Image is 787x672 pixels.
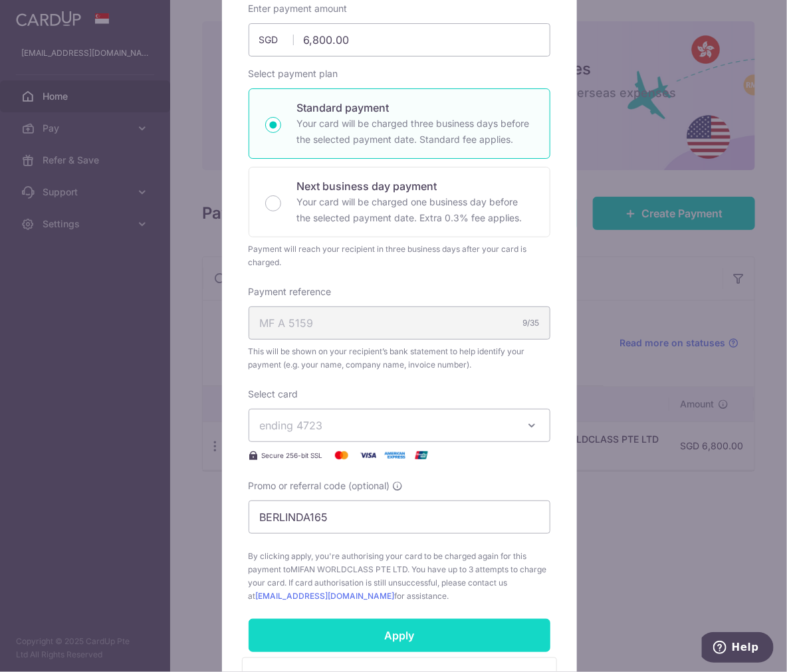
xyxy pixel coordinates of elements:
[249,479,390,493] span: Promo or referral code (optional)
[249,388,298,401] label: Select card
[297,178,534,194] p: Next business day payment
[355,447,382,463] img: Visa
[260,419,323,432] span: ending 4723
[297,194,534,226] p: Your card will be charged one business day before the selected payment date. Extra 0.3% fee applies.
[249,550,550,603] span: By clicking apply, you're authorising your card to be charged again for this payment to . You hav...
[702,632,774,665] iframe: Opens a widget where you can find more information
[259,33,294,47] span: SGD
[249,243,550,269] div: Payment will reach your recipient in three business days after your card is charged.
[249,409,550,442] button: ending 4723
[256,591,395,601] a: [EMAIL_ADDRESS][DOMAIN_NAME]
[328,447,355,463] img: Mastercard
[291,564,408,574] span: MIFAN WORLDCLASS PTE LTD
[249,285,332,298] label: Payment reference
[249,23,550,56] input: 0.00
[249,619,550,652] input: Apply
[249,2,348,15] label: Enter payment amount
[297,116,534,148] p: Your card will be charged three business days before the selected payment date. Standard fee appl...
[297,100,534,116] p: Standard payment
[249,345,550,372] span: This will be shown on your recipient’s bank statement to help identify your payment (e.g. your na...
[523,316,540,330] div: 9/35
[249,67,338,80] label: Select payment plan
[262,450,323,461] span: Secure 256-bit SSL
[382,447,408,463] img: American Express
[408,447,435,463] img: UnionPay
